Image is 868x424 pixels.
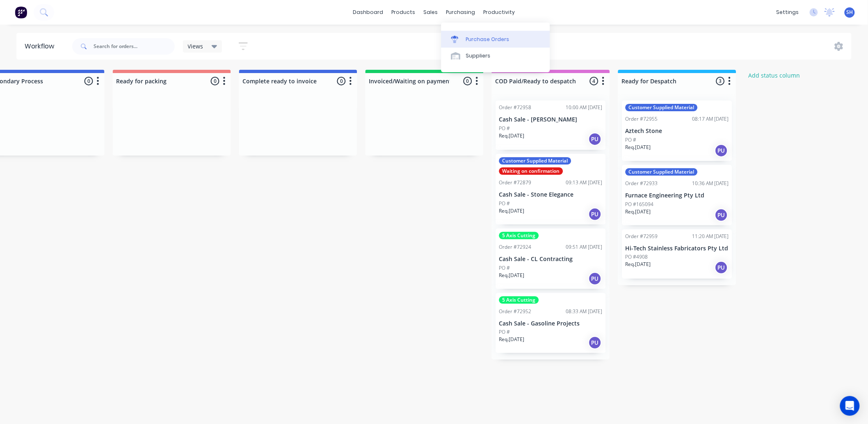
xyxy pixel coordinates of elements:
div: 5 Axis CuttingOrder #7292409:51 AM [DATE]Cash Sale - CL ContractingPO #Req.[DATE]PU [496,229,606,289]
div: PU [589,272,602,285]
p: Hi-Tech Stainless Fabricators Pty Ltd [626,245,729,252]
a: Purchase Orders [441,31,550,47]
div: Customer Supplied MaterialOrder #7295508:17 AM [DATE]Aztech StonePO #Req.[DATE]PU [622,101,732,161]
p: PO # [499,328,510,336]
div: purchasing [442,6,480,18]
input: Search for orders... [94,38,175,55]
div: Order #72933 [626,180,658,187]
div: Customer Supplied Material [626,168,698,176]
div: PU [715,144,728,157]
div: Order #72959 [626,233,658,240]
p: Aztech Stone [626,128,729,135]
div: Customer Supplied MaterialWaiting on confirmationOrder #7287909:13 AM [DATE]Cash Sale - Stone Ele... [496,154,606,225]
div: Waiting on confirmation [499,167,563,175]
div: PU [715,261,728,274]
div: 08:33 AM [DATE] [566,308,603,315]
div: PU [715,209,728,222]
img: Factory [15,6,27,18]
p: PO # [499,200,510,207]
div: 11:20 AM [DATE] [692,233,729,240]
div: Purchase Orders [466,36,509,43]
p: Req. [DATE] [499,272,525,279]
div: Order #72958 [499,104,532,111]
p: Req. [DATE] [499,132,525,140]
p: PO # [499,264,510,272]
div: productivity [480,6,519,18]
div: Order #72952 [499,308,532,315]
div: 5 Axis Cutting [499,232,539,239]
span: SH [847,9,853,16]
div: 10:36 AM [DATE] [692,180,729,187]
div: Customer Supplied Material [626,104,698,111]
p: Cash Sale - Stone Elegance [499,191,603,198]
div: Customer Supplied Material [499,157,571,165]
p: Req. [DATE] [499,336,525,343]
div: PU [589,336,602,349]
p: Cash Sale - CL Contracting [499,256,603,263]
div: Order #7295911:20 AM [DATE]Hi-Tech Stainless Fabricators Pty LtdPO #4908Req.[DATE]PU [622,229,732,279]
p: PO # [499,125,510,132]
p: PO #4908 [626,253,648,261]
div: Order #72924 [499,243,532,251]
div: 5 Axis Cutting [499,296,539,304]
span: Views [188,42,203,50]
p: Cash Sale - Gasoline Projects [499,320,603,327]
div: Suppliers [466,52,491,60]
div: Order #7295810:00 AM [DATE]Cash Sale - [PERSON_NAME]PO #Req.[DATE]PU [496,101,606,150]
div: Order #72879 [499,179,532,186]
div: PU [589,208,602,221]
p: PO # [626,136,637,144]
div: products [388,6,420,18]
a: Suppliers [441,48,550,64]
div: settings [772,6,803,18]
p: Req. [DATE] [499,207,525,215]
div: 09:13 AM [DATE] [566,179,603,186]
div: PU [589,133,602,146]
div: Workflow [25,41,58,51]
div: 5 Axis CuttingOrder #7295208:33 AM [DATE]Cash Sale - Gasoline ProjectsPO #Req.[DATE]PU [496,293,606,353]
div: 10:00 AM [DATE] [566,104,603,111]
button: Add status column [745,70,805,81]
div: sales [420,6,442,18]
p: Cash Sale - [PERSON_NAME] [499,116,603,123]
div: Open Intercom Messenger [840,396,860,416]
div: Customer Supplied MaterialOrder #7293310:36 AM [DATE]Furnace Engineering Pty LtdPO #165094Req.[DA... [622,165,732,225]
p: Req. [DATE] [626,144,651,151]
p: Req. [DATE] [626,261,651,268]
div: 08:17 AM [DATE] [692,115,729,123]
p: PO #165094 [626,201,654,208]
p: Furnace Engineering Pty Ltd [626,192,729,199]
div: Order #72955 [626,115,658,123]
a: dashboard [349,6,388,18]
p: Req. [DATE] [626,208,651,215]
div: 09:51 AM [DATE] [566,243,603,251]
